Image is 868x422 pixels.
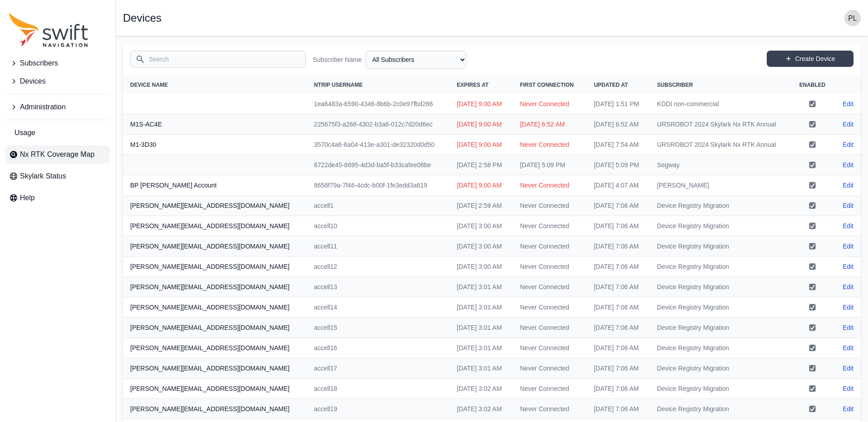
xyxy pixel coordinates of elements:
[307,94,449,114] td: 1ea6483a-6590-4346-8b6b-2c0e97fbd266
[650,318,791,338] td: Device Registry Migration
[123,297,307,318] th: [PERSON_NAME][EMAIL_ADDRESS][DOMAIN_NAME]
[513,358,587,379] td: Never Connected
[513,236,587,257] td: Never Connected
[513,257,587,277] td: Never Connected
[5,167,110,185] a: Skylark Status
[5,54,110,72] button: Subscribers
[450,216,513,236] td: [DATE] 3:00 AM
[791,76,834,94] th: Enabled
[843,201,854,210] a: Edit
[513,196,587,216] td: Never Connected
[513,379,587,399] td: Never Connected
[843,181,854,190] a: Edit
[123,135,307,155] th: M1-3D30
[587,155,650,175] td: [DATE] 5:09 PM
[587,94,650,114] td: [DATE] 1:51 PM
[307,297,449,318] td: accell14
[843,384,854,393] a: Edit
[20,171,66,182] span: Skylark Status
[513,135,587,155] td: Never Connected
[450,399,513,419] td: [DATE] 3:02 AM
[123,338,307,358] th: [PERSON_NAME][EMAIL_ADDRESS][DOMAIN_NAME]
[123,236,307,257] th: [PERSON_NAME][EMAIL_ADDRESS][DOMAIN_NAME]
[843,242,854,251] a: Edit
[123,358,307,379] th: [PERSON_NAME][EMAIL_ADDRESS][DOMAIN_NAME]
[650,155,791,175] td: Segway
[307,358,449,379] td: accell17
[513,338,587,358] td: Never Connected
[843,404,854,413] a: Edit
[843,120,854,129] a: Edit
[513,297,587,318] td: Never Connected
[130,51,306,68] input: Search
[123,277,307,297] th: [PERSON_NAME][EMAIL_ADDRESS][DOMAIN_NAME]
[587,297,650,318] td: [DATE] 7:06 AM
[307,175,449,196] td: 8658f79a-7f46-4cdc-b00f-1fe3edd3a619
[650,175,791,196] td: [PERSON_NAME]
[5,145,110,164] a: Nx RTK Coverage Map
[450,338,513,358] td: [DATE] 3:01 AM
[843,221,854,230] a: Edit
[843,303,854,312] a: Edit
[513,277,587,297] td: Never Connected
[513,175,587,196] td: Never Connected
[450,318,513,338] td: [DATE] 3:01 AM
[513,155,587,175] td: [DATE] 5:09 PM
[123,76,307,94] th: Device Name
[587,196,650,216] td: [DATE] 7:06 AM
[123,216,307,236] th: [PERSON_NAME][EMAIL_ADDRESS][DOMAIN_NAME]
[587,236,650,257] td: [DATE] 7:06 AM
[123,399,307,419] th: [PERSON_NAME][EMAIL_ADDRESS][DOMAIN_NAME]
[307,216,449,236] td: accell10
[843,160,854,169] a: Edit
[520,82,574,88] span: First Connection
[450,196,513,216] td: [DATE] 2:59 AM
[843,323,854,332] a: Edit
[123,257,307,277] th: [PERSON_NAME][EMAIL_ADDRESS][DOMAIN_NAME]
[20,149,94,160] span: Nx RTK Coverage Map
[843,343,854,352] a: Edit
[587,216,650,236] td: [DATE] 7:06 AM
[650,379,791,399] td: Device Registry Migration
[20,58,58,69] span: Subscribers
[5,189,110,207] a: Help
[587,277,650,297] td: [DATE] 7:06 AM
[123,114,307,135] th: M1S-AC4E
[843,262,854,271] a: Edit
[450,297,513,318] td: [DATE] 3:01 AM
[307,257,449,277] td: accell12
[513,399,587,419] td: Never Connected
[843,99,854,108] a: Edit
[14,127,35,138] span: Usage
[513,114,587,135] td: [DATE] 6:52 AM
[587,399,650,419] td: [DATE] 7:06 AM
[450,277,513,297] td: [DATE] 3:01 AM
[123,318,307,338] th: [PERSON_NAME][EMAIL_ADDRESS][DOMAIN_NAME]
[513,216,587,236] td: Never Connected
[587,257,650,277] td: [DATE] 7:06 AM
[450,379,513,399] td: [DATE] 3:02 AM
[650,114,791,135] td: URSROBOT 2024 Skylark Nx RTK Annual
[513,318,587,338] td: Never Connected
[5,124,110,142] a: Usage
[587,358,650,379] td: [DATE] 7:06 AM
[5,98,110,116] button: Administration
[650,216,791,236] td: Device Registry Migration
[450,175,513,196] td: [DATE] 9:00 AM
[450,257,513,277] td: [DATE] 3:00 AM
[123,379,307,399] th: [PERSON_NAME][EMAIL_ADDRESS][DOMAIN_NAME]
[650,358,791,379] td: Device Registry Migration
[457,82,489,88] span: Expires At
[843,364,854,373] a: Edit
[307,155,449,175] td: 6722de45-8695-4d3d-ba5f-b33cafee06be
[307,135,449,155] td: 3570c4a6-6a04-413e-a301-de32320d0d50
[450,236,513,257] td: [DATE] 3:00 AM
[307,379,449,399] td: accell18
[587,338,650,358] td: [DATE] 7:06 AM
[650,338,791,358] td: Device Registry Migration
[650,236,791,257] td: Device Registry Migration
[450,358,513,379] td: [DATE] 3:01 AM
[587,114,650,135] td: [DATE] 6:52 AM
[843,282,854,291] a: Edit
[20,192,35,203] span: Help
